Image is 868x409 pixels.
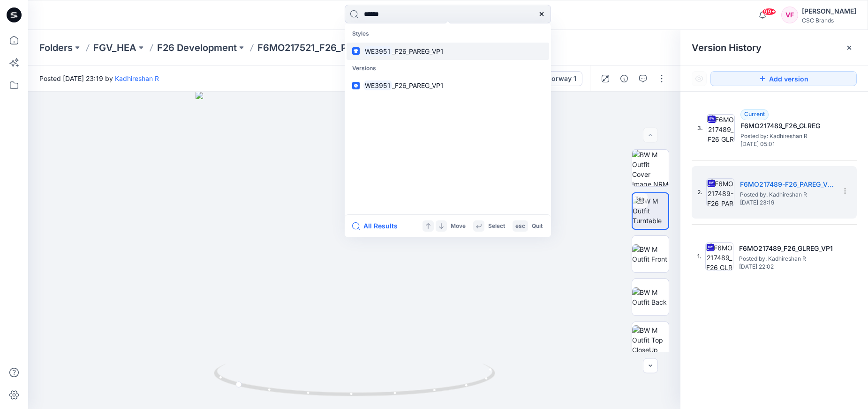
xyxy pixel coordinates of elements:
[739,263,833,270] span: [DATE] 22:02
[740,141,834,147] span: [DATE] 05:01
[488,221,505,231] p: Select
[740,199,834,206] span: [DATE] 23:19
[740,131,834,141] span: Posted by: Kadhireshan R
[692,42,762,53] span: Version History
[632,325,669,355] img: BW M Outfit Top CloseUp
[541,73,576,84] div: Colorway 1
[39,41,73,54] a: Folders
[632,287,669,307] img: BW M Outfit Back
[802,6,856,17] div: [PERSON_NAME]
[347,25,549,43] p: Styles
[257,41,392,54] p: F6MO217521_F26_PAREG_VP1
[707,114,735,142] img: F6MO217489_F26_GLREG
[705,242,733,270] img: F6MO217489_F26_GLREG_VP1
[710,71,857,86] button: Add version
[532,221,543,231] p: Quit
[740,190,834,199] span: Posted by: Kadhireshan R
[347,60,549,77] p: Versions
[633,196,668,226] img: BW M Outfit Turntable
[515,221,525,231] p: esc
[524,71,582,86] button: Colorway 1
[697,252,702,261] span: 1.
[762,8,776,15] span: 99+
[632,244,669,264] img: BW M Outfit Front
[39,73,159,83] span: Posted [DATE] 23:19 by
[93,41,136,54] a: FGV_HEA
[739,254,833,263] span: Posted by: Kadhireshan R
[617,71,632,86] button: Details
[692,71,707,86] button: Show Hidden Versions
[739,243,833,254] h5: F6MO217489_F26_GLREG_VP1
[706,178,734,206] img: F6MO217489-F26_PAREG_VP1
[802,17,856,24] div: CSC Brands
[363,46,392,57] mark: WE3951
[392,47,444,55] span: _F26_PAREG_VP1
[352,220,404,232] button: All Results
[845,44,853,51] button: Close
[744,110,765,117] span: Current
[740,179,834,190] h5: F6MO217489-F26_PAREG_VP1
[451,221,466,231] p: Move
[392,81,444,89] span: _F26_PAREG_VP1
[157,41,237,54] a: F26 Development
[363,80,392,91] mark: WE3951
[115,74,159,82] a: Kadhireshan R
[632,150,669,186] img: BW M Outfit Cover Image NRM
[781,7,798,23] div: VF
[697,124,703,132] span: 3.
[347,77,549,94] a: WE3951_F26_PAREG_VP1
[740,120,834,131] h5: F6MO217489_F26_GLREG
[697,188,702,197] span: 2.
[347,43,549,60] a: WE3951_F26_PAREG_VP1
